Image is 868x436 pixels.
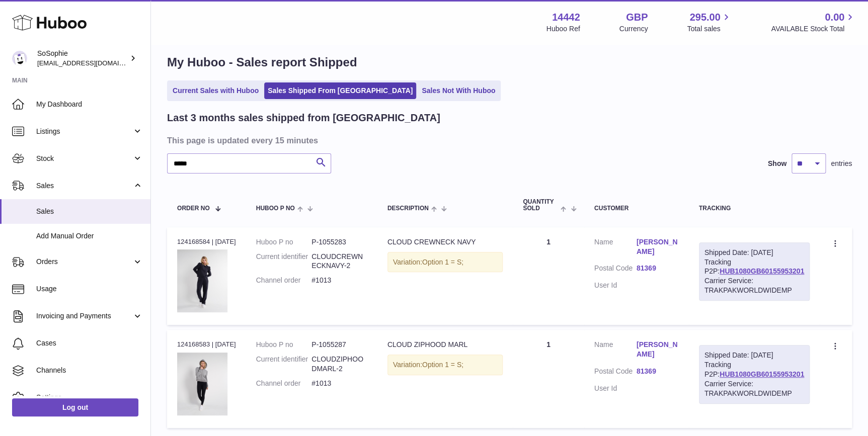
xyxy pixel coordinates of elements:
dd: CLOUDZIPHOODMARL-2 [311,355,367,374]
a: Sales Shipped From [GEOGRAPHIC_DATA] [264,82,416,99]
span: 295.00 [689,11,720,24]
img: FRONT1_705cc021-756e-4409-b306-bfdd55d12df5.jpg [177,353,227,415]
a: Current Sales with Huboo [169,82,262,99]
dd: P-1055287 [311,340,367,350]
span: Usage [36,284,143,294]
a: 81369 [637,367,679,376]
a: 0.00 AVAILABLE Stock Total [771,11,856,34]
div: Tracking P2P: [699,242,810,301]
strong: GBP [626,11,648,24]
div: 124168584 | [DATE] [177,237,236,246]
dt: Channel order [256,379,312,388]
div: CLOUD CREWNECK NAVY [387,237,503,247]
dt: User Id [594,384,637,393]
span: Listings [36,127,132,136]
a: HUB1080GB60155953201 [720,370,804,378]
span: Cases [36,338,143,348]
dt: Current identifier [256,355,312,374]
a: 81369 [637,264,679,273]
div: Customer [594,205,679,212]
td: 1 [513,330,584,427]
h1: My Huboo - Sales report Shipped [167,54,852,70]
dt: Huboo P no [256,340,312,350]
div: Tracking P2P: [699,345,810,403]
dt: Current identifier [256,252,312,271]
dd: #1013 [311,379,367,388]
div: 124168583 | [DATE] [177,340,236,349]
span: 0.00 [825,11,844,24]
div: Variation: [387,355,503,375]
span: Settings [36,393,143,402]
td: 1 [513,227,584,325]
dt: Postal Code [594,367,637,379]
a: Log out [12,398,138,416]
div: Currency [619,24,648,34]
span: Channels [36,366,143,375]
dd: #1013 [311,276,367,285]
span: Stock [36,154,132,163]
h2: Last 3 months sales shipped from [GEOGRAPHIC_DATA] [167,111,440,125]
div: SoSophie [37,49,128,68]
dt: Channel order [256,276,312,285]
span: Order No [177,205,210,212]
div: Shipped Date: [DATE] [704,351,804,360]
span: Huboo P no [256,205,295,212]
div: Tracking [699,205,810,212]
dd: P-1055283 [311,237,367,247]
dd: CLOUDCREWNECKNAVY-2 [311,252,367,271]
a: [PERSON_NAME] [637,340,679,359]
strong: 14442 [552,11,580,24]
dt: Postal Code [594,264,637,276]
span: AVAILABLE Stock Total [771,24,856,34]
span: Total sales [687,24,732,34]
a: [PERSON_NAME] [637,237,679,256]
div: Shipped Date: [DATE] [704,248,804,257]
div: Huboo Ref [546,24,580,34]
span: Quantity Sold [523,199,558,212]
div: Carrier Service: TRAKPAKWORLDWIDEMP [704,379,804,398]
span: Orders [36,257,132,267]
span: Sales [36,181,132,191]
span: Option 1 = S; [422,258,463,266]
dt: User Id [594,281,637,290]
dt: Huboo P no [256,237,312,247]
a: Sales Not With Huboo [418,82,499,99]
a: HUB1080GB60155953201 [720,267,804,275]
span: Description [387,205,429,212]
h3: This page is updated every 15 minutes [167,135,849,146]
span: Option 1 = S; [422,361,463,369]
div: Variation: [387,252,503,273]
span: Sales [36,207,143,216]
div: Carrier Service: TRAKPAKWORLDWIDEMP [704,276,804,295]
span: [EMAIL_ADDRESS][DOMAIN_NAME] [37,59,148,67]
dt: Name [594,237,637,259]
dt: Name [594,340,637,362]
img: FRONT1_377b6c84-9543-4191-9d0e-4a75e9fc1006.jpg [177,249,227,312]
a: 295.00 Total sales [687,11,732,34]
img: internalAdmin-14442@internal.huboo.com [12,51,27,66]
span: My Dashboard [36,100,143,109]
span: Add Manual Order [36,231,143,241]
div: CLOUD ZIPHOOD MARL [387,340,503,350]
label: Show [768,159,786,168]
span: entries [831,159,852,168]
span: Invoicing and Payments [36,311,132,321]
